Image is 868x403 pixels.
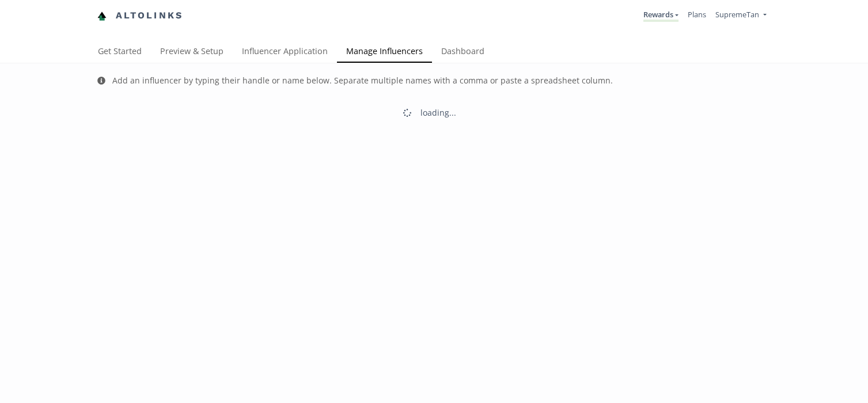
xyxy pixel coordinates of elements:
[337,41,432,64] a: Manage Influencers
[420,107,456,119] div: loading...
[432,41,494,64] a: Dashboard
[233,41,337,64] a: Influencer Application
[112,75,613,86] div: Add an influencer by typing their handle or name below. Separate multiple names with a comma or p...
[89,41,151,64] a: Get Started
[688,9,706,20] a: Plans
[643,9,679,22] a: Rewards
[97,6,184,25] a: Altolinks
[151,41,233,64] a: Preview & Setup
[715,9,759,20] span: SupremeTan
[715,9,766,22] a: SupremeTan
[97,12,107,21] img: favicon-32x32.png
